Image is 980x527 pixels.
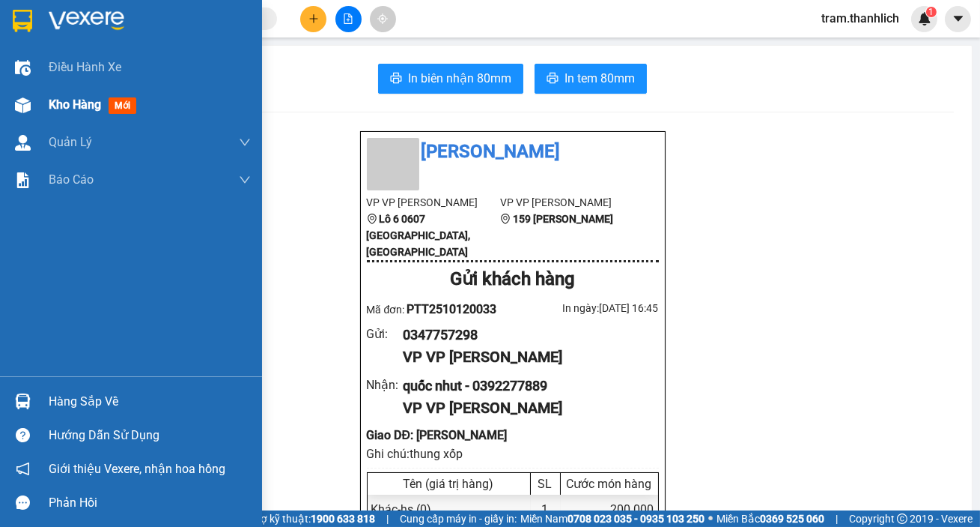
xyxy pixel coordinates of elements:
[49,170,94,189] span: Báo cáo
[16,462,30,476] span: notification
[928,7,934,17] span: 1
[49,424,251,447] div: Hướng dẫn sử dụng
[390,72,402,86] span: printer
[535,477,556,491] div: SL
[367,376,404,394] div: Nhận :
[367,265,659,294] div: Gửi khách hàng
[403,325,646,346] div: 0347757298
[926,7,937,17] sup: 1
[239,174,251,186] span: down
[49,97,101,112] span: Kho hàng
[377,13,388,24] span: aim
[535,64,647,94] button: printerIn tem 80mm
[500,194,634,211] li: VP VP [PERSON_NAME]
[408,69,511,88] span: In biên nhận 80mm
[567,513,704,525] strong: 0708 023 035 - 0935 103 250
[367,194,501,211] li: VP VP [PERSON_NAME]
[513,213,613,225] b: 159 [PERSON_NAME]
[367,426,659,445] div: Giao DĐ: [PERSON_NAME]
[367,325,404,343] div: Gửi :
[103,64,199,97] li: VP VP [PERSON_NAME]
[7,7,217,36] li: [PERSON_NAME]
[760,513,824,525] strong: 0369 525 060
[335,6,362,32] button: file-add
[403,397,646,420] div: VP VP [PERSON_NAME]
[561,495,658,524] div: 200.000
[7,100,18,110] span: environment
[371,477,526,491] div: Tên (giá trị hàng)
[237,511,375,527] span: Hỗ trợ kỹ thuật:
[49,58,121,76] span: Điều hành xe
[15,97,31,113] img: warehouse-icon
[15,394,31,409] img: warehouse-icon
[400,511,517,527] span: Cung cấp máy in - giấy in:
[716,511,824,527] span: Miền Bắc
[371,502,432,517] span: Khác - hs (0)
[367,445,659,463] div: Ghi chú: thung xốp
[564,477,654,491] div: Cước món hàng
[897,514,907,524] span: copyright
[311,513,375,525] strong: 1900 633 818
[7,99,100,177] b: Lô 6 0607 [GEOGRAPHIC_DATA], [GEOGRAPHIC_DATA]
[15,135,31,151] img: warehouse-icon
[15,60,31,76] img: warehouse-icon
[918,12,931,25] img: icon-new-feature
[945,6,971,32] button: caret-down
[49,460,225,478] span: Giới thiệu Vexere, nhận hoa hồng
[403,376,646,397] div: quốc nhut - 0392277889
[809,9,911,28] span: tram.thanhlich
[13,10,32,32] img: logo-vxr
[520,511,704,527] span: Miền Nam
[300,6,326,32] button: plus
[547,72,559,86] span: printer
[952,12,965,25] span: caret-down
[500,214,511,224] span: environment
[367,214,377,224] span: environment
[564,69,635,88] span: In tem 80mm
[49,133,92,151] span: Quản Lý
[403,346,646,369] div: VP VP [PERSON_NAME]
[407,302,496,316] span: PTT2510120033
[49,492,251,514] div: Phản hồi
[367,213,471,258] b: Lô 6 0607 [GEOGRAPHIC_DATA], [GEOGRAPHIC_DATA]
[343,13,353,24] span: file-add
[367,138,659,166] li: [PERSON_NAME]
[7,64,103,97] li: VP VP [PERSON_NAME]
[49,391,251,413] div: Hàng sắp về
[386,511,389,527] span: |
[708,516,713,522] span: ⚪️
[513,300,659,316] div: In ngày: [DATE] 16:45
[103,100,114,110] span: environment
[16,496,30,510] span: message
[836,511,838,527] span: |
[15,172,31,188] img: solution-icon
[378,64,523,94] button: printerIn biên nhận 80mm
[16,428,30,442] span: question-circle
[531,495,561,524] div: 1
[370,6,396,32] button: aim
[239,136,251,148] span: down
[308,13,319,24] span: plus
[109,97,136,114] span: mới
[367,300,513,319] div: Mã đơn:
